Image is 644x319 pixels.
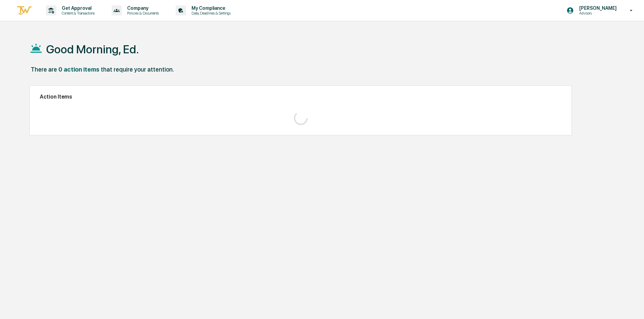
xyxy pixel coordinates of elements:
p: [PERSON_NAME] [574,5,620,11]
div: that require your attention. [101,66,174,73]
p: Content & Transactions [56,11,98,16]
div: There are [31,66,57,73]
p: Policies & Documents [122,11,162,16]
p: My Compliance [186,5,234,11]
div: 0 action items [58,66,99,73]
h1: Good Morning, Ed. [46,43,139,56]
p: Advisors [574,11,620,16]
img: logo [16,5,32,16]
h2: Action Items [40,94,561,100]
p: Get Approval [56,5,98,11]
p: Data, Deadlines & Settings [186,11,234,16]
p: Company [122,5,162,11]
